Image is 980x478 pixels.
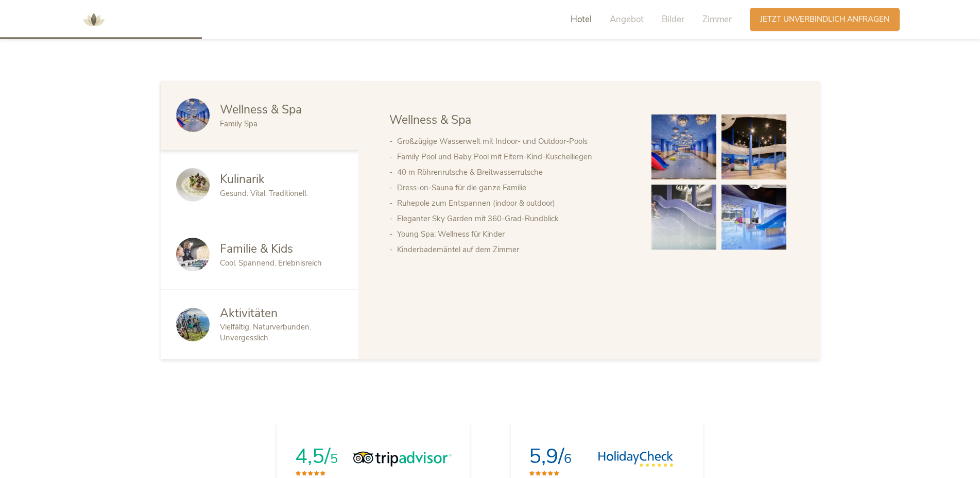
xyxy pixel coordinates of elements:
[330,450,338,468] span: 5
[220,171,265,187] span: Kulinarik
[760,14,889,25] span: Jetzt unverbindlich anfragen
[78,4,109,35] img: AMONTI & LUNARIS Wellnessresort
[529,442,564,470] span: 5,9/
[220,119,257,129] span: Family Spa
[397,180,631,195] li: Dress-on-Sauna für die ganze Familie
[353,451,451,467] img: Tripadvisor
[397,195,631,211] li: Ruhepole zum Entspannen (indoor & outdoor)
[220,188,307,199] span: Gesund. Vital. Traditionell.
[220,241,293,257] span: Familie & Kids
[397,149,631,164] li: Family Pool und Baby Pool mit Eltern-Kind-Kuschelliegen
[702,13,732,25] span: Zimmer
[610,13,644,25] span: Angebot
[295,442,330,470] span: 4,5/
[220,102,302,118] span: Wellness & Spa
[397,134,631,149] li: Großzügige Wasserwelt mit Indoor- und Outdoor-Pools
[397,164,631,180] li: 40 m Röhrenrutsche & Breitwasserrutsche
[220,322,311,343] span: Vielfältig. Naturverbunden. Unvergesslich.
[598,451,674,467] img: HolidayCheck
[564,450,572,468] span: 6
[571,13,592,25] span: Hotel
[220,305,278,321] span: Aktivitäten
[389,112,471,128] span: Wellness & Spa
[662,13,684,25] span: Bilder
[78,15,109,23] a: AMONTI & LUNARIS Wellnessresort
[397,226,631,242] li: Young Spa: Wellness für Kinder
[397,211,631,226] li: Eleganter Sky Garden mit 360-Grad-Rundblick
[220,258,322,268] span: Cool. Spannend. Erlebnisreich
[397,242,631,257] li: Kinderbademäntel auf dem Zimmer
